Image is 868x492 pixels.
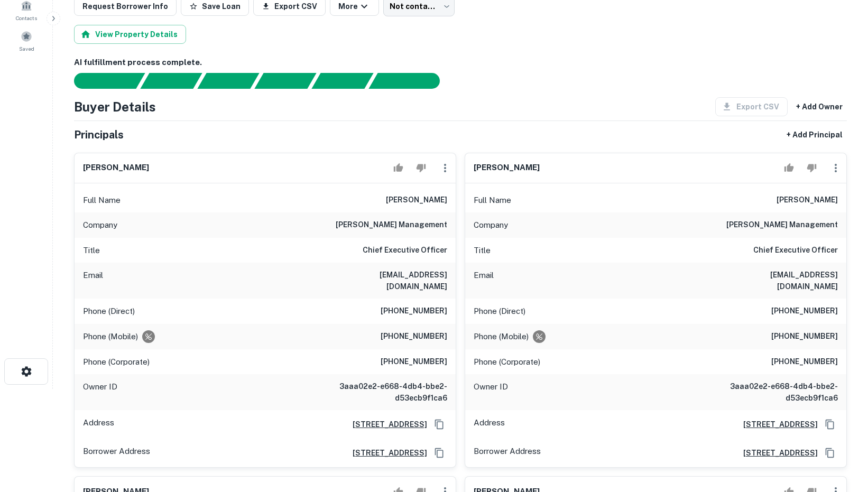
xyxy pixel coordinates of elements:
[474,305,525,318] p: Phone (Direct)
[771,305,838,318] h6: [PHONE_NUMBER]
[412,157,430,179] button: Reject
[533,330,546,343] div: Requests to not be contacted at this number
[83,194,121,207] p: Full Name
[474,162,540,174] h6: [PERSON_NAME]
[336,219,447,231] h6: [PERSON_NAME] management
[83,162,149,174] h6: [PERSON_NAME]
[369,73,453,89] div: AI fulfillment process complete.
[320,380,447,404] h6: 3aaa02e2-e668-4db4-bbe2-d53ecb9f1ca6
[431,416,447,432] button: Copy Address
[83,244,100,257] p: Title
[83,305,135,318] p: Phone (Direct)
[344,447,427,459] a: [STREET_ADDRESS]
[771,356,838,368] h6: [PHONE_NUMBER]
[83,356,150,368] p: Phone (Corporate)
[197,73,259,89] div: Documents found, AI parsing details...
[782,125,847,144] button: + Add Principal
[735,447,818,459] a: [STREET_ADDRESS]
[474,219,508,231] p: Company
[474,356,540,368] p: Phone (Corporate)
[474,445,541,461] p: Borrower Address
[381,356,447,368] h6: [PHONE_NUMBER]
[83,445,150,461] p: Borrower Address
[711,380,838,404] h6: 3aaa02e2-e668-4db4-bbe2-d53ecb9f1ca6
[83,380,117,404] p: Owner ID
[83,269,103,292] p: Email
[386,194,447,207] h6: [PERSON_NAME]
[3,26,50,55] a: Saved
[474,194,511,207] p: Full Name
[777,194,838,207] h6: [PERSON_NAME]
[311,73,373,89] div: Principals found, still searching for contact information. This may take time...
[74,97,156,116] h4: Buyer Details
[74,25,186,44] button: View Property Details
[474,244,491,257] p: Title
[431,445,447,461] button: Copy Address
[83,219,117,231] p: Company
[474,269,494,292] p: Email
[474,330,529,343] p: Phone (Mobile)
[363,244,447,257] h6: Chief Executive Officer
[142,330,155,343] div: Requests to not be contacted at this number
[83,416,114,432] p: Address
[771,330,838,343] h6: [PHONE_NUMBER]
[753,244,838,257] h6: Chief Executive Officer
[792,97,847,116] button: + Add Owner
[381,305,447,318] h6: [PHONE_NUMBER]
[815,407,868,458] iframe: Chat Widget
[802,157,821,179] button: Reject
[320,269,447,292] h6: [EMAIL_ADDRESS][DOMAIN_NAME]
[381,330,447,343] h6: [PHONE_NUMBER]
[726,219,838,231] h6: [PERSON_NAME] management
[83,330,138,343] p: Phone (Mobile)
[74,127,124,143] h5: Principals
[19,44,34,53] span: Saved
[735,419,818,430] a: [STREET_ADDRESS]
[474,416,505,432] p: Address
[344,419,427,430] a: [STREET_ADDRESS]
[74,57,847,69] h6: AI fulfillment process complete.
[254,73,316,89] div: Principals found, AI now looking for contact information...
[711,269,838,292] h6: [EMAIL_ADDRESS][DOMAIN_NAME]
[140,73,202,89] div: Your request is received and processing...
[61,73,141,89] div: Sending borrower request to AI...
[780,157,798,179] button: Accept
[16,14,37,22] span: Contacts
[474,380,508,404] p: Owner ID
[389,157,408,179] button: Accept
